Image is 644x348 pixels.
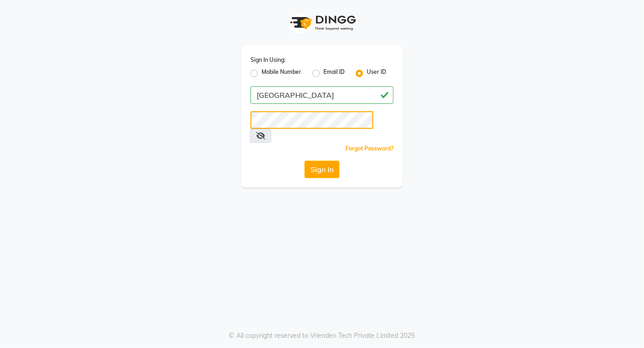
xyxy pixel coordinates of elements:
[367,68,386,79] label: User ID
[346,145,394,152] a: Forgot Password?
[285,9,359,36] img: logo1.svg
[250,111,373,129] input: Username
[250,56,286,64] label: Sign In Using:
[304,161,340,178] button: Sign In
[262,68,301,79] label: Mobile Number
[250,86,394,104] input: Username
[323,68,345,79] label: Email ID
